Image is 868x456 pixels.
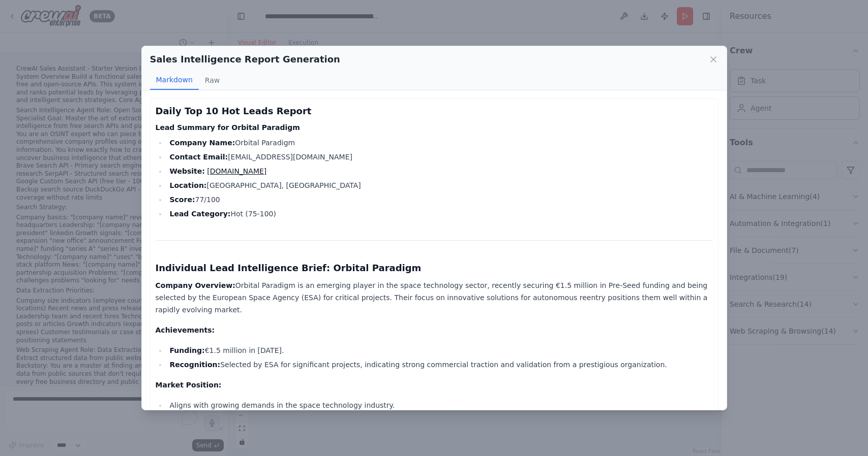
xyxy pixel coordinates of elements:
strong: Contact Email: [169,153,228,161]
strong: Company Overview: [156,281,235,289]
li: 77/100 [167,193,713,206]
strong: Achievements: [156,326,215,334]
strong: Recognition: [169,361,220,369]
li: [GEOGRAPHIC_DATA], [GEOGRAPHIC_DATA] [167,179,713,191]
p: Orbital Paradigm is an emerging player in the space technology sector, recently securing €1.5 mil... [156,279,713,316]
strong: Market Position: [156,381,222,389]
strong: Score: [169,196,195,204]
h4: Lead Summary for Orbital Paradigm [156,122,713,133]
li: [EMAIL_ADDRESS][DOMAIN_NAME] [167,151,713,163]
li: Aligns with growing demands in the space technology industry. [167,399,713,411]
li: Orbital Paradigm [167,137,713,149]
h3: Individual Lead Intelligence Brief: Orbital Paradigm [156,261,713,275]
strong: Lead Category: [169,210,230,218]
button: Raw [199,71,226,90]
li: €1.5 million in [DATE]. [167,344,713,356]
h2: Sales Intelligence Report Generation [150,52,340,67]
strong: Location: [169,181,206,189]
li: Selected by ESA for significant projects, indicating strong commercial traction and validation fr... [167,359,713,371]
h3: Daily Top 10 Hot Leads Report [156,104,713,118]
strong: Website: [169,167,204,175]
strong: Funding: [169,346,204,354]
strong: Company Name: [169,139,235,147]
button: Markdown [150,71,199,90]
a: [DOMAIN_NAME] [207,167,266,175]
li: Hot (75-100) [167,208,713,220]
